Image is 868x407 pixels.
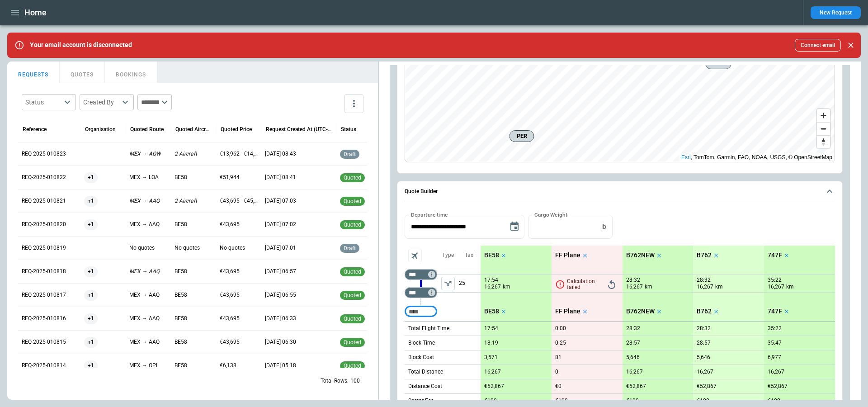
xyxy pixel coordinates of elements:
p: 35:22 [768,277,782,284]
p: 09/19/25 07:03 [265,197,296,205]
p: Sector Fee [408,397,434,405]
p: 16,267 [626,283,643,291]
p: REQ-2025-010817 [22,291,66,299]
p: 28:57 [626,340,640,346]
button: Choose date, selected date is Sep 24, 2025 [505,218,524,236]
div: Organisation [85,126,116,133]
button: REQUESTS [7,62,60,83]
span: +1 [84,331,98,354]
div: Status [25,98,61,107]
span: quoted [342,316,363,322]
p: 6,977 [768,354,781,361]
div: Reference [23,126,47,133]
span: +1 [84,189,98,213]
p: €43,695 [220,338,240,346]
p: Block Cost [408,354,434,361]
p: B762 [697,251,712,259]
span: MEX [709,59,727,68]
p: €43,695 [220,291,240,299]
p: km [503,283,510,291]
p: REQ-2025-010821 [22,197,66,205]
button: New Request [811,6,861,19]
p: Taxi [465,251,475,259]
p: 16,267 [697,369,713,375]
div: Quoted Aircraft [175,126,212,133]
div: Quoted Price [221,126,252,133]
p: 25 [459,275,481,292]
p: 100 [350,377,360,385]
p: 09/19/25 06:33 [265,315,296,322]
p: €52,867 [768,383,788,390]
p: REQ-2025-010819 [22,244,66,252]
p: €100 [768,398,780,404]
span: Type of sector [441,277,455,290]
p: MEX → AAQ [129,291,160,299]
button: Quote Builder [405,181,835,202]
p: BE58 [175,221,187,228]
p: €100 [697,398,709,404]
a: Esri [681,154,691,161]
span: +1 [84,284,98,307]
span: quoted [342,175,363,181]
p: BE58 [175,174,187,181]
p: REQ-2025-010815 [22,338,66,346]
label: Cargo Weight [534,211,567,218]
p: Total Flight Time [408,325,449,332]
span: draft [342,151,358,157]
h6: Quote Builder [405,189,438,194]
span: quoted [342,339,363,345]
p: BE58 [175,291,187,299]
p: 09/19/25 06:30 [265,338,296,346]
p: REQ-2025-010818 [22,268,66,275]
p: 16,267 [626,369,643,375]
span: quoted [342,292,363,298]
p: 35:22 [768,325,782,332]
span: +1 [84,260,98,283]
p: 09/19/25 07:01 [265,244,296,252]
p: B762NEW [626,251,655,259]
p: MEX → LOA [129,174,159,181]
p: MEX → AAQ [129,197,160,205]
p: 0:25 [555,340,566,346]
div: Request Created At (UTC-05:00) [266,126,332,133]
p: €43,695 - €45,165 [220,197,258,205]
div: Too short [405,269,437,280]
p: 16,267 [697,283,713,291]
p: B762 [697,308,712,315]
p: 28:32 [697,277,711,284]
p: €52,867 [697,383,717,390]
p: 0:00 [555,325,566,332]
p: FF Plane [555,251,580,259]
p: km [715,283,723,291]
span: draft [342,245,358,251]
p: €52,867 [484,383,504,390]
p: Your email account is disconnected [30,41,132,49]
p: BE58 [484,251,499,259]
span: +1 [84,166,98,189]
p: 17:54 [484,325,498,332]
p: 81 [555,354,561,361]
p: 09/19/25 06:55 [265,291,296,299]
p: 747F [768,251,782,259]
p: 28:32 [697,325,711,332]
button: more [344,94,363,113]
button: left aligned [441,277,455,290]
button: Connect email [795,39,841,52]
p: €52,867 [626,383,646,390]
p: Distance Cost [408,383,442,390]
p: 28:32 [626,325,640,332]
h1: Home [24,7,47,18]
p: lb [601,223,606,231]
div: Too short [405,306,437,317]
span: +1 [84,307,98,330]
p: 16,267 [484,283,501,291]
span: quoted [342,198,363,204]
p: REQ-2025-010822 [22,174,66,181]
p: 17:54 [484,277,498,284]
p: 3,571 [484,354,498,361]
p: 09/19/25 08:43 [265,150,296,158]
button: BOOKINGS [105,62,157,83]
p: REQ-2025-010823 [22,150,66,158]
p: BE58 [484,308,499,315]
div: Quoted Route [130,126,164,133]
